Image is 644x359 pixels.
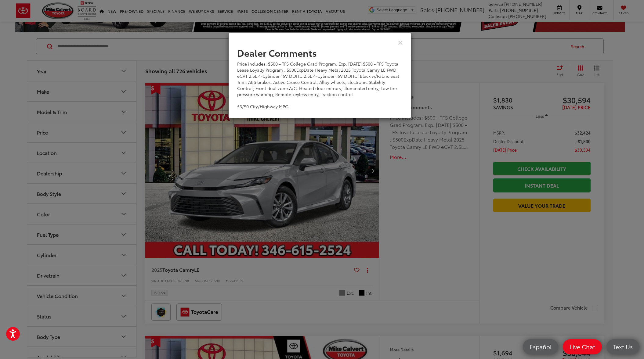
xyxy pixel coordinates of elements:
[563,339,602,354] a: Live Chat
[237,48,403,58] h2: Dealer Comments
[566,343,598,350] span: Live Chat
[606,339,639,354] a: Text Us
[526,343,555,350] span: Español
[610,343,636,350] span: Text Us
[398,39,403,45] button: Close
[523,339,558,354] a: Español
[237,61,403,109] div: Price includes: $500 - TFS College Grad Program. Exp. [DATE] $500 - TFS Toyota Lease Loyalty Prog...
